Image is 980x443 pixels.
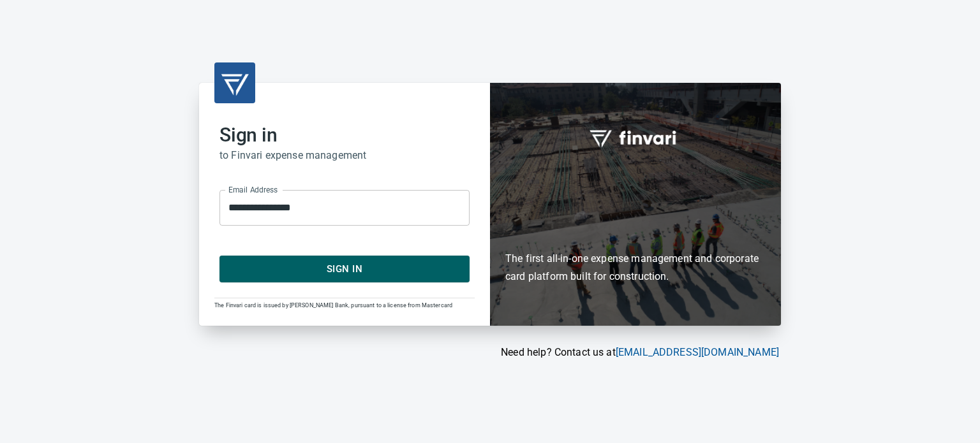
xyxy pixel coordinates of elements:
div: Finvari [490,83,781,326]
img: transparent_logo.png [219,68,250,98]
h6: to Finvari expense management [219,147,470,164]
p: Need help? Contact us at [199,345,779,360]
span: Sign In [234,261,456,277]
span: The Finvari card is issued by [PERSON_NAME] Bank, pursuant to a license from Mastercard [214,302,452,309]
img: fullword_logo_white.png [588,123,683,152]
h2: Sign in [219,124,470,147]
a: [EMAIL_ADDRESS][DOMAIN_NAME] [616,346,779,358]
button: Sign In [219,256,470,282]
h6: The first all-in-one expense management and corporate card platform built for construction. [505,177,766,286]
